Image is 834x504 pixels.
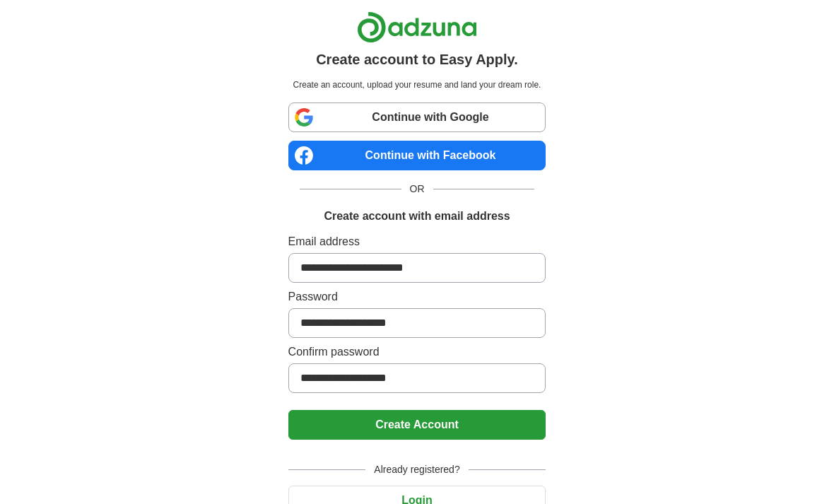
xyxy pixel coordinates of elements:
a: Continue with Facebook [288,141,546,170]
button: Create Account [288,410,546,440]
span: Already registered? [365,462,468,477]
h1: Create account to Easy Apply. [316,49,518,70]
a: Continue with Google [288,102,546,132]
p: Create an account, upload your resume and land your dream role. [291,78,544,91]
h1: Create account with email address [324,208,510,225]
span: OR [401,182,433,197]
label: Password [288,288,546,305]
label: Confirm password [288,344,546,361]
label: Email address [288,233,546,250]
img: Adzuna logo [357,11,477,43]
